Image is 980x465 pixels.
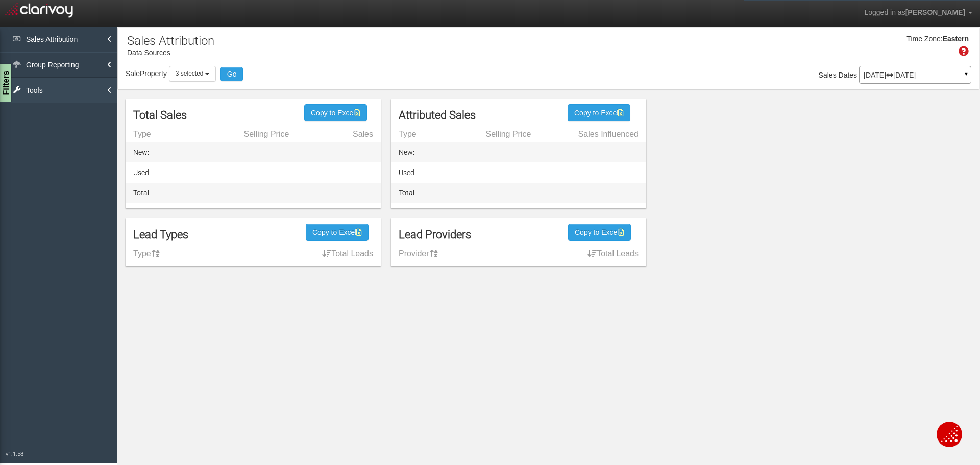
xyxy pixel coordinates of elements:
span: Sales Influenced [578,130,639,138]
h5: Total Sales [126,109,187,121]
div: Eastern [943,34,969,44]
a: Logged in as[PERSON_NAME] [856,1,980,25]
td: New: [391,142,458,162]
th: Total Leads [207,246,381,261]
span: Selling Price [243,130,289,138]
button: Copy to Excel [568,104,630,121]
h5: Attributed Sales [391,109,476,121]
td: Used: [126,162,203,183]
button: 3 selected [169,66,216,82]
div: Time Zone: [903,34,942,44]
td: Used: [391,162,458,183]
span: Selling Price [485,130,531,138]
span: 3 selected [176,70,204,77]
th: Type [126,246,207,261]
span: Logged in as [864,8,905,16]
td: Total: [391,183,458,203]
h5: Lead Types [126,229,188,241]
span: Dates [839,71,857,79]
th: Type [391,127,458,142]
button: Copy to Excel [304,104,367,121]
th: Provider [391,246,468,261]
button: Go [220,67,243,81]
td: New: [126,142,203,162]
h1: Sales Attribution [127,34,214,47]
button: Copy to Excel [568,224,631,241]
span: Sales [819,71,837,79]
button: Copy to Excel [306,224,369,241]
span: Sale [126,69,140,78]
span: [PERSON_NAME] [905,8,965,16]
p: [DATE] [DATE] [864,71,967,79]
td: Total: [126,183,203,203]
th: Type [126,127,203,142]
a: ▼ [962,68,971,85]
p: Data Sources [127,44,214,58]
h5: Lead Providers [391,229,471,241]
th: Total Leads [468,246,646,261]
span: Sales [353,130,373,138]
